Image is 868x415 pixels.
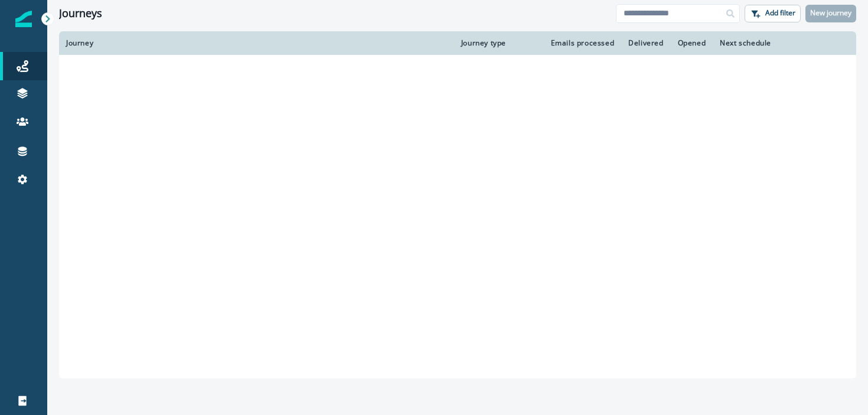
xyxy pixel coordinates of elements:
[745,5,801,22] button: Add filter
[547,38,614,48] div: Emails processed
[805,5,856,22] button: New journey
[461,38,533,48] div: Journey type
[810,9,851,17] p: New journey
[15,11,32,27] img: Inflection
[678,38,706,48] div: Opened
[59,7,102,20] h1: Journeys
[66,38,447,48] div: Journey
[720,38,820,48] div: Next schedule
[765,9,795,17] p: Add filter
[628,38,663,48] div: Delivered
